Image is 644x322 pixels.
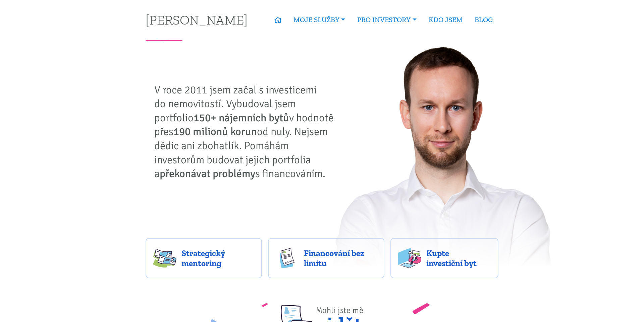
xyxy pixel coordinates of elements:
span: Financování bez limitu [304,248,377,268]
a: Strategický mentoring [146,238,262,278]
strong: překonávat problémy [160,167,255,180]
a: BLOG [469,12,499,28]
p: V roce 2011 jsem začal s investicemi do nemovitostí. Vybudoval jsem portfolio v hodnotě přes od n... [154,83,339,181]
img: strategy [153,248,176,268]
img: flats [398,248,421,268]
a: [PERSON_NAME] [146,13,248,26]
a: KDO JSEM [423,12,469,28]
a: MOJE SLUŽBY [287,12,351,28]
span: Mohli jste mě [316,305,364,315]
span: Strategický mentoring [181,248,255,268]
a: PRO INVESTORY [351,12,422,28]
img: finance [275,248,299,268]
span: Kupte investiční byt [426,248,491,268]
strong: 190 milionů korun [173,125,257,138]
a: Financování bez limitu [268,238,384,278]
strong: 150+ nájemních bytů [194,111,289,124]
a: Kupte investiční byt [390,238,499,278]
